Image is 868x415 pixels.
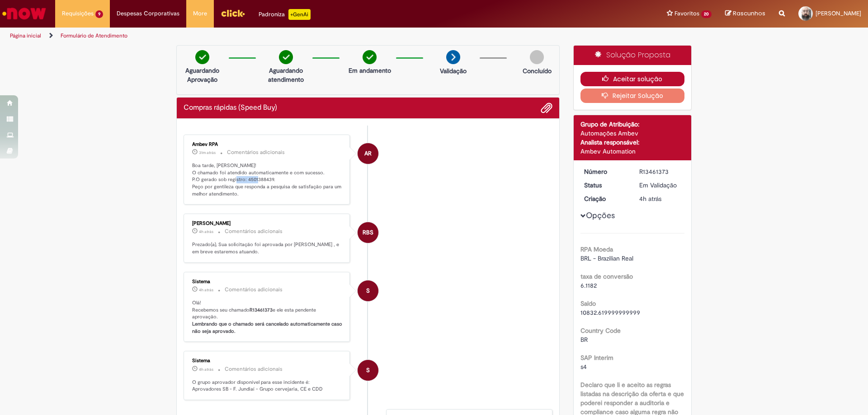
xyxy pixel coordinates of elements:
b: taxa de conversão [580,272,633,280]
span: 4h atrás [199,287,213,293]
div: Sistema [192,358,343,364]
span: 6.1182 [580,281,597,289]
span: [PERSON_NAME] [816,9,861,17]
div: 29/08/2025 10:11:30 [639,194,681,203]
dt: Status [577,181,633,190]
span: 20 [701,10,712,18]
div: Solução Proposta [574,46,692,65]
span: RBS [363,222,373,243]
b: RPA Moeda [580,245,613,253]
p: Aguardando atendimento [264,66,308,84]
time: 29/08/2025 13:46:25 [199,150,216,155]
span: Requisições [62,9,94,18]
img: ServiceNow [1,5,47,23]
span: 9 [95,10,103,18]
span: S [366,359,370,381]
p: +GenAi [288,9,311,20]
b: Saldo [580,299,596,308]
small: Comentários adicionais [225,365,283,373]
b: Lembrando que o chamado será cancelado automaticamente caso não seja aprovado. [192,321,344,335]
span: More [193,9,207,18]
div: Ambev Automation [580,147,685,156]
span: 31m atrás [199,150,216,155]
p: Validação [440,66,467,75]
p: Boa tarde, [PERSON_NAME]! O chamado foi atendido automaticamente e com sucesso. P.O gerado sob re... [192,162,343,198]
div: Analista responsável: [580,138,685,147]
div: Grupo de Atribuição: [580,120,685,129]
p: Em andamento [349,66,391,75]
dt: Número [577,167,633,176]
span: BR [580,336,588,344]
p: O grupo aprovador disponível para esse incidente é: Aprovadores SB - F. Jundiaí - Grupo cervejari... [192,379,343,393]
b: R13461373 [250,307,273,313]
span: 4h atrás [639,195,661,203]
ul: Trilhas de página [7,28,572,44]
span: Rascunhos [733,9,765,18]
a: Página inicial [10,32,41,39]
span: S [366,280,370,302]
a: Formulário de Atendimento [61,32,127,39]
span: 4h atrás [199,367,213,372]
div: Rafael Braiani Santos [358,222,378,243]
div: R13461373 [639,167,681,176]
b: SAP Interim [580,354,613,362]
small: Comentários adicionais [227,149,285,156]
span: 10832.619999999999 [580,308,640,317]
a: Rascunhos [725,9,765,18]
span: BRL - Brazilian Real [580,254,633,262]
time: 29/08/2025 10:11:38 [199,367,213,372]
time: 29/08/2025 10:11:30 [639,195,661,203]
span: AR [364,143,372,164]
p: Concluído [523,66,552,75]
span: Favoritos [675,9,699,18]
img: check-circle-green.png [363,50,377,64]
div: [PERSON_NAME] [192,221,343,226]
span: Despesas Corporativas [117,9,179,18]
dt: Criação [577,194,633,203]
div: System [358,360,378,381]
small: Comentários adicionais [225,286,283,294]
h2: Compras rápidas (Speed Buy) Histórico de tíquete [184,104,277,112]
div: Automações Ambev [580,129,685,138]
span: s4 [580,363,587,371]
div: Padroniza [259,9,311,20]
span: 4h atrás [199,229,213,234]
div: Em Validação [639,181,681,190]
p: Aguardando Aprovação [180,66,224,84]
div: Sistema [192,279,343,284]
small: Comentários adicionais [225,228,283,235]
button: Rejeitar Solução [580,89,685,103]
div: Ambev RPA [358,143,378,164]
img: arrow-next.png [446,50,460,64]
button: Aceitar solução [580,72,685,86]
img: check-circle-green.png [279,50,293,64]
b: Country Code [580,326,621,335]
img: click_logo_yellow_360x200.png [221,6,245,20]
div: Ambev RPA [192,142,343,147]
div: System [358,280,378,301]
p: Olá! Recebemos seu chamado e ele esta pendente aprovação. [192,299,343,335]
time: 29/08/2025 10:17:40 [199,229,213,234]
button: Adicionar anexos [541,102,552,114]
img: img-circle-grey.png [530,50,544,64]
p: Prezado(a), Sua solicitação foi aprovada por [PERSON_NAME] , e em breve estaremos atuando. [192,241,343,255]
img: check-circle-green.png [195,50,209,64]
